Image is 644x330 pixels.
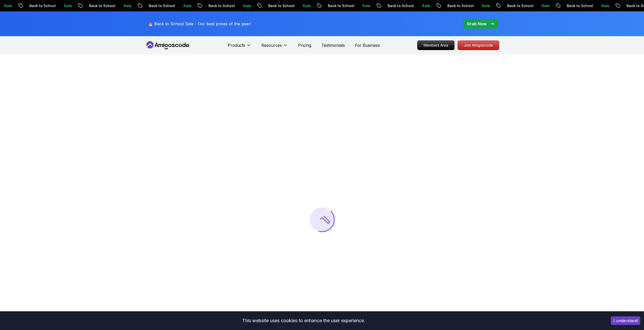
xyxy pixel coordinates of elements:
p: Back to School [502,3,536,8]
p: Sale [237,3,254,8]
p: Products [228,42,245,48]
p: Sale [476,3,492,8]
p: Resources [261,42,282,48]
button: Accept cookies [611,316,640,325]
p: Sale [357,3,373,8]
p: Sale [58,3,74,8]
button: Resources [261,42,288,52]
p: Grab Now [467,21,487,27]
p: Back to School [263,3,297,8]
p: Back to School [203,3,237,8]
p: Sale [596,3,612,8]
a: For Business [355,42,380,48]
p: Join Amigoscode [458,41,499,50]
p: Sale [417,3,433,8]
p: Members Area [418,41,454,50]
button: Products [228,42,251,52]
a: Join Amigoscode [458,40,499,50]
p: Back to School [143,3,178,8]
p: Sale [118,3,134,8]
p: Back to School [24,3,58,8]
p: Back to School [561,3,596,8]
p: Back to School [84,3,118,8]
a: Pricing [298,42,311,48]
p: Sale [536,3,552,8]
p: Back to School [442,3,476,8]
div: This website uses cookies to enhance the user experience. [4,315,603,326]
p: 🔥 Back to School Sale - Our best prices of the year! [148,21,251,27]
p: Sale [178,3,194,8]
p: Back to School [382,3,417,8]
p: Sale [297,3,313,8]
a: Members Area [417,40,454,50]
a: Testimonials [321,42,345,48]
p: Back to School [322,3,357,8]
